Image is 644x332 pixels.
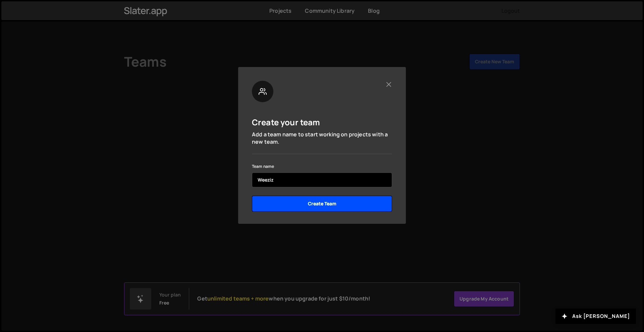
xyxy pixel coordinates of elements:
[385,81,392,88] button: Close
[252,163,274,170] label: Team name
[252,196,392,212] input: Create Team
[252,173,392,187] input: name
[555,309,636,324] button: Ask [PERSON_NAME]
[252,117,320,127] h5: Create your team
[252,131,392,146] p: Add a team name to start working on projects with a new team.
